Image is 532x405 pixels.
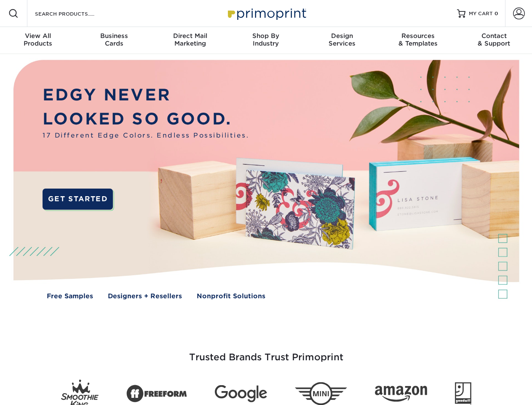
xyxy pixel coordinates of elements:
a: GET STARTED [43,189,113,210]
p: EDGY NEVER [43,83,249,107]
a: Resources& Templates [380,27,456,54]
h3: Trusted Brands Trust Primoprint [20,332,513,373]
div: Services [304,32,380,47]
div: Cards [76,32,152,47]
a: BusinessCards [76,27,152,54]
span: Shop By [228,32,304,40]
img: Primoprint [224,4,308,22]
div: & Templates [380,32,456,47]
img: Goodwill [455,382,471,405]
span: 17 Different Edge Colors. Endless Possibilities. [43,131,249,140]
a: Free Samples [47,292,93,301]
a: Contact& Support [456,27,532,54]
img: Google [215,385,267,402]
span: Resources [380,32,456,40]
div: Industry [228,32,304,47]
p: LOOKED SO GOOD. [43,107,249,131]
span: Contact [456,32,532,40]
a: Designers + Resellers [108,292,182,301]
a: Direct MailMarketing [152,27,228,54]
a: Shop ByIndustry [228,27,304,54]
span: MY CART [469,10,493,17]
span: Direct Mail [152,32,228,40]
a: Nonprofit Solutions [197,292,265,301]
img: Amazon [375,386,427,402]
div: & Support [456,32,532,47]
span: 0 [495,11,498,16]
span: Design [304,32,380,40]
a: DesignServices [304,27,380,54]
div: Marketing [152,32,228,47]
span: Business [76,32,152,40]
input: SEARCH PRODUCTS..... [34,8,116,19]
iframe: Google Customer Reviews [2,379,72,402]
